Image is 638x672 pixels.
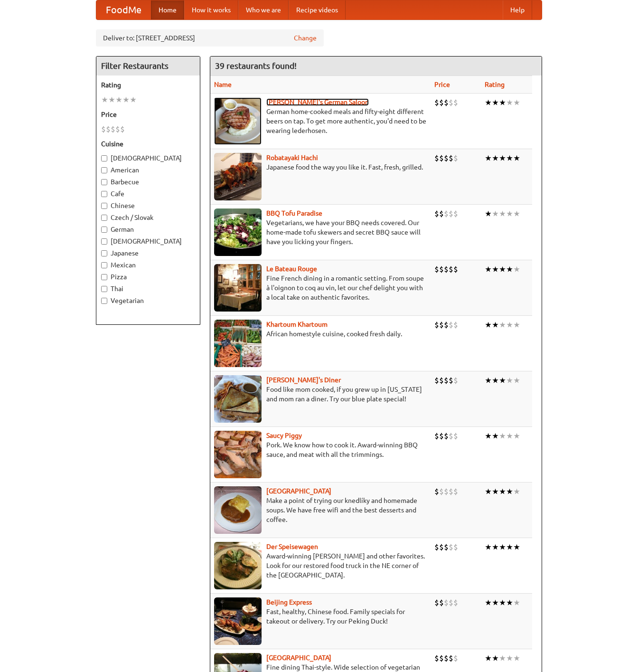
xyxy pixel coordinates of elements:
label: Japanese [101,248,195,258]
li: $ [439,97,444,108]
li: ★ [506,208,513,219]
li: $ [453,431,458,441]
li: $ [444,208,449,219]
a: [PERSON_NAME]'s German Saloon [266,98,369,106]
li: ★ [485,542,492,552]
a: [PERSON_NAME]'s Diner [266,376,341,384]
img: czechpoint.jpg [214,486,262,534]
a: Le Bateau Rouge [266,265,317,273]
li: $ [453,653,458,663]
li: ★ [506,375,513,386]
a: Change [294,33,317,43]
input: [DEMOGRAPHIC_DATA] [101,238,107,245]
a: Price [434,81,450,88]
input: German [101,227,107,233]
p: German home-cooked meals and fifty-eight different beers on tap. To get more authentic, you'd nee... [214,107,427,135]
li: $ [453,486,458,497]
li: $ [444,653,449,663]
img: bateaurouge.jpg [214,264,262,312]
li: $ [444,320,449,330]
li: ★ [130,95,137,105]
img: beijing.jpg [214,597,262,645]
li: $ [434,153,439,163]
a: FoodMe [96,0,151,19]
li: ★ [513,153,520,163]
li: $ [439,208,444,219]
p: Fine French dining in a romantic setting. From soupe à l'oignon to coq au vin, let our chef delig... [214,274,427,302]
li: ★ [492,375,499,386]
li: $ [453,153,458,163]
li: ★ [492,486,499,497]
li: $ [444,153,449,163]
input: [DEMOGRAPHIC_DATA] [101,155,107,161]
li: ★ [122,95,130,105]
li: ★ [492,97,499,108]
a: Rating [485,81,505,88]
li: $ [439,542,444,552]
li: ★ [513,597,520,608]
li: $ [444,264,449,274]
li: $ [444,486,449,497]
li: $ [439,597,444,608]
img: robatayaki.jpg [214,153,262,200]
li: ★ [506,320,513,330]
li: ★ [499,208,506,219]
label: Thai [101,284,195,293]
li: $ [449,542,453,552]
a: Robatayaki Hachi [266,154,318,161]
img: khartoum.jpg [214,320,262,367]
li: ★ [513,97,520,108]
li: $ [449,208,453,219]
li: $ [434,264,439,274]
li: ★ [485,153,492,163]
p: Food like mom cooked, if you grew up in [US_STATE] and mom ran a diner. Try our blue plate special! [214,385,427,404]
li: $ [434,431,439,441]
li: $ [444,597,449,608]
label: Vegetarian [101,296,195,305]
input: Pizza [101,274,107,280]
li: $ [439,375,444,386]
b: Der Speisewagen [266,543,318,550]
li: ★ [513,208,520,219]
label: Pizza [101,272,195,282]
li: $ [434,375,439,386]
img: speisewagen.jpg [214,542,262,589]
li: $ [444,97,449,108]
img: tofuparadise.jpg [214,208,262,256]
p: Award-winning [PERSON_NAME] and other favorites. Look for our restored food truck in the NE corne... [214,551,427,580]
li: ★ [499,153,506,163]
a: [GEOGRAPHIC_DATA] [266,487,331,495]
li: $ [439,431,444,441]
li: $ [439,320,444,330]
li: ★ [506,264,513,274]
li: ★ [513,486,520,497]
li: ★ [499,320,506,330]
li: ★ [506,153,513,163]
a: Home [151,0,184,19]
li: ★ [492,208,499,219]
img: esthers.jpg [214,97,262,145]
li: ★ [499,375,506,386]
ng-pluralize: 39 restaurants found! [215,61,297,70]
label: German [101,225,195,234]
p: Fast, healthy, Chinese food. Family specials for takeout or delivery. Try our Peking Duck! [214,607,427,626]
li: ★ [499,97,506,108]
p: Vegetarians, we have your BBQ needs covered. Our home-made tofu skewers and secret BBQ sauce will... [214,218,427,246]
li: ★ [506,597,513,608]
li: ★ [506,486,513,497]
a: How it works [184,0,238,19]
b: BBQ Tofu Paradise [266,209,322,217]
li: $ [449,653,453,663]
li: ★ [485,375,492,386]
label: [DEMOGRAPHIC_DATA] [101,237,195,246]
a: Help [503,0,532,19]
b: Beijing Express [266,598,312,606]
li: ★ [506,431,513,441]
li: $ [106,124,111,134]
input: Mexican [101,262,107,268]
input: Thai [101,286,107,292]
li: ★ [513,542,520,552]
li: ★ [513,431,520,441]
li: ★ [499,486,506,497]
